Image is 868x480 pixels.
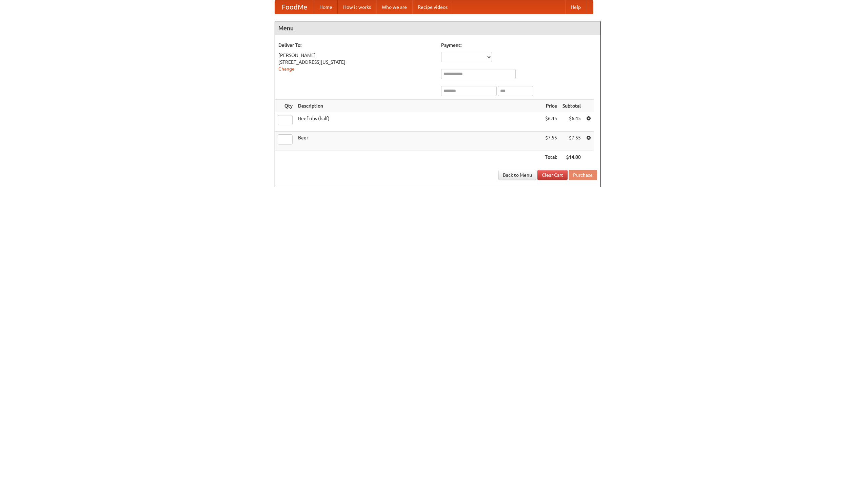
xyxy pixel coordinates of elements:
td: $7.55 [560,132,584,151]
th: Description [295,100,542,112]
a: How it works [338,0,376,14]
td: Beef ribs (half) [295,112,542,132]
td: $7.55 [542,132,560,151]
div: [STREET_ADDRESS][US_STATE] [278,59,434,65]
h5: Payment: [441,42,597,49]
h4: Menu [275,21,600,35]
a: Home [314,0,338,14]
th: Price [542,100,560,112]
td: $6.45 [560,112,584,132]
th: Qty [275,100,295,112]
a: FoodMe [275,0,314,14]
button: Purchase [569,170,597,180]
td: $6.45 [542,112,560,132]
a: Who we are [376,0,412,14]
a: Change [278,66,295,72]
a: Recipe videos [412,0,453,14]
a: Help [565,0,586,14]
a: Clear Cart [537,170,568,180]
div: [PERSON_NAME] [278,52,434,59]
a: Back to Menu [498,170,536,180]
th: Total: [542,151,560,164]
h5: Deliver To: [278,42,434,49]
th: $14.00 [560,151,584,164]
td: Beer [295,132,542,151]
th: Subtotal [560,100,584,112]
